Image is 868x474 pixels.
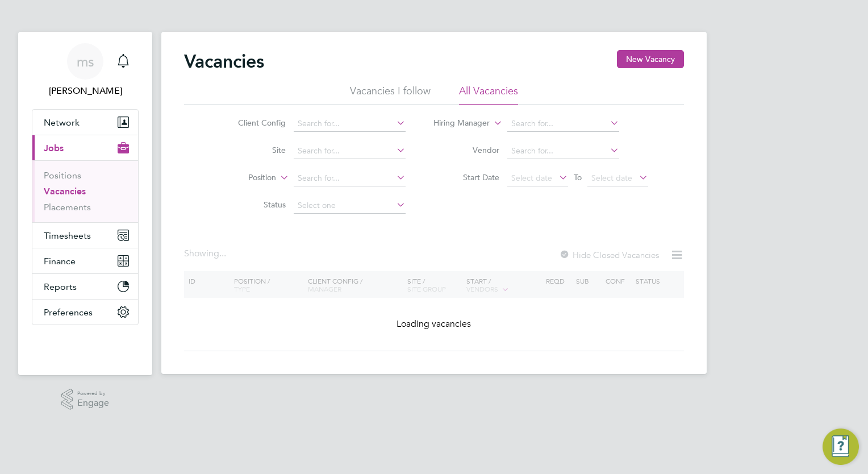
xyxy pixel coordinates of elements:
span: Preferences [44,307,93,318]
button: Reports [32,274,138,299]
label: Start Date [434,172,499,182]
span: Select date [511,173,552,183]
span: Engage [77,398,109,408]
span: Select date [591,173,632,183]
button: Jobs [32,135,138,160]
label: Site [220,145,286,155]
button: Preferences [32,300,138,325]
label: Vendor [434,145,499,155]
span: Jobs [44,143,64,153]
span: Powered by [77,389,109,398]
input: Search for... [294,116,406,132]
input: Search for... [507,143,619,159]
button: Network [32,110,138,135]
a: Go to home page [32,336,139,355]
span: ms [77,54,94,69]
a: Positions [44,170,81,181]
li: All Vacancies [459,84,518,105]
span: Network [44,117,80,128]
span: Reports [44,281,77,292]
label: Hide Closed Vacancies [559,250,659,260]
h2: Vacancies [184,50,264,73]
a: Powered byEngage [61,389,110,410]
span: michelle suchley [32,84,139,98]
li: Vacancies I follow [350,84,431,105]
div: Showing [184,248,228,260]
nav: Main navigation [18,32,152,375]
input: Search for... [294,143,406,159]
a: Vacancies [44,186,86,197]
input: Search for... [294,171,406,186]
input: Search for... [507,116,619,132]
img: berryrecruitment-logo-retina.png [52,336,118,355]
span: Finance [44,256,76,267]
span: To [570,170,585,185]
span: Timesheets [44,230,91,241]
button: Engage Resource Center [823,429,859,465]
a: ms[PERSON_NAME] [32,43,139,98]
label: Client Config [220,118,286,128]
button: Timesheets [32,223,138,248]
label: Status [220,199,286,210]
input: Select one [294,198,406,214]
a: Placements [44,202,91,213]
label: Hiring Manager [424,118,490,129]
button: Finance [32,248,138,273]
span: ... [219,248,226,259]
button: New Vacancy [617,50,684,68]
div: Jobs [32,160,138,222]
label: Position [211,172,276,184]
